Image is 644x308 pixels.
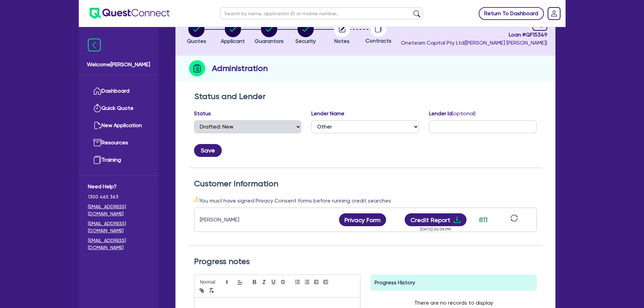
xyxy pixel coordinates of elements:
span: Quotes [187,38,206,44]
a: Dropdown toggle [545,5,563,22]
h2: Administration [212,62,268,74]
img: resources [93,139,101,147]
button: Notes [334,21,351,46]
img: quest-connect-logo-blue [90,8,170,19]
div: You must have signed Privacy Consent forms before running credit searches [194,196,537,205]
h2: Customer Information [194,179,537,189]
div: 811 [475,215,492,225]
a: Dashboard [88,82,149,100]
button: sync [508,214,520,226]
span: download [453,216,461,224]
button: Privacy Form [339,213,386,226]
span: sync [510,214,518,222]
div: Progress History [371,275,537,291]
a: [EMAIL_ADDRESS][DOMAIN_NAME] [88,220,149,234]
a: New Application [88,117,149,134]
button: Security [295,21,316,46]
button: Credit Reportdownload [405,213,467,226]
span: Welcome [PERSON_NAME] [87,61,150,69]
img: step-icon [189,60,205,76]
a: Return To Dashboard [479,7,544,20]
span: (optional) [452,110,476,117]
img: quick-quote [93,104,101,112]
img: training [93,156,101,164]
span: Need Help? [88,183,149,191]
h2: Status and Lender [194,92,536,101]
div: [PERSON_NAME] [200,216,284,224]
span: Applicant [221,38,245,44]
span: Security [295,38,316,44]
a: [EMAIL_ADDRESS][DOMAIN_NAME] [88,237,149,251]
input: Search by name, application ID or mobile number... [220,7,423,19]
span: 1300 465 363 [88,193,149,200]
span: Guarantors [255,38,284,44]
span: Notes [334,38,350,44]
button: Quotes [187,21,207,46]
a: [EMAIL_ADDRESS][DOMAIN_NAME] [88,203,149,217]
button: Guarantors [254,21,284,46]
h2: Progress notes [194,257,537,266]
img: icon-menu-close [88,39,101,51]
a: Quick Quote [88,100,149,117]
span: Contracts [365,38,391,44]
a: Training [88,151,149,169]
label: Lender Name [311,110,344,118]
button: Save [194,144,222,157]
a: Resources [88,134,149,151]
label: Lender Id [429,110,476,118]
label: Status [194,110,211,118]
span: warning [194,196,199,202]
button: Applicant [220,21,245,46]
span: Oneteam Capital Pty Ltd ( [PERSON_NAME] [PERSON_NAME] ) [401,40,547,46]
span: Loan # QF15349 [401,31,547,39]
img: new-application [93,121,101,129]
